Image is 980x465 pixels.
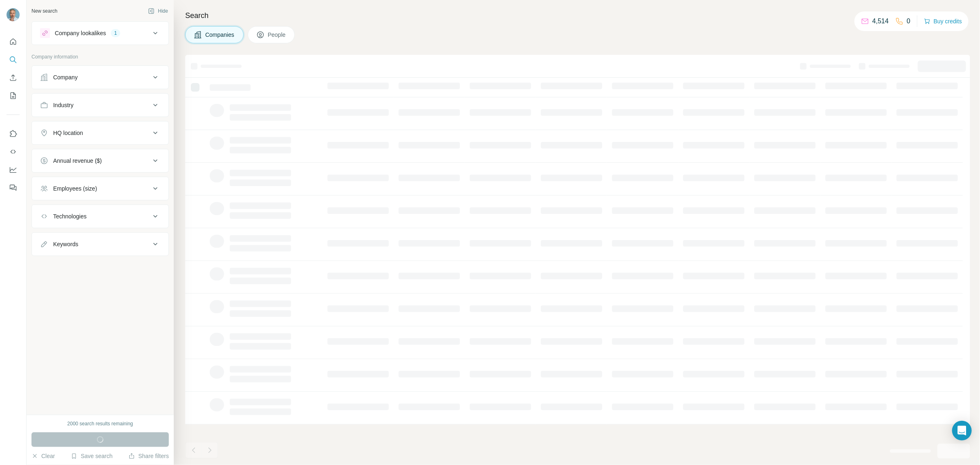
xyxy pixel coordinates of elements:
[7,180,20,195] button: Feedback
[32,123,168,143] button: HQ location
[128,452,169,460] button: Share filters
[7,144,20,159] button: Use Surfe API
[53,212,87,220] div: Technologies
[7,52,20,67] button: Search
[32,151,168,171] button: Annual revenue ($)
[32,67,168,87] button: Company
[32,179,168,198] button: Employees (size)
[7,70,20,85] button: Enrich CSV
[952,421,972,440] div: Open Intercom Messenger
[32,234,168,254] button: Keywords
[32,207,168,226] button: Technologies
[55,29,106,37] div: Company lookalikes
[31,7,57,15] div: New search
[31,53,169,61] p: Company information
[7,34,20,49] button: Quick start
[907,16,910,26] p: 0
[53,184,97,193] div: Employees (size)
[53,129,83,137] div: HQ location
[142,5,174,17] button: Hide
[268,31,287,39] span: People
[53,157,102,165] div: Annual revenue ($)
[185,10,970,21] h4: Search
[53,73,78,81] div: Company
[67,420,133,427] div: 2000 search results remaining
[7,162,20,177] button: Dashboard
[924,16,962,27] button: Buy credits
[111,29,120,37] div: 1
[31,452,55,460] button: Clear
[7,126,20,141] button: Use Surfe on LinkedIn
[7,88,20,103] button: My lists
[32,95,168,115] button: Industry
[53,101,74,109] div: Industry
[205,31,235,39] span: Companies
[71,452,112,460] button: Save search
[32,23,168,43] button: Company lookalikes1
[7,8,20,21] img: Avatar
[872,16,889,26] p: 4,514
[53,240,78,248] div: Keywords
